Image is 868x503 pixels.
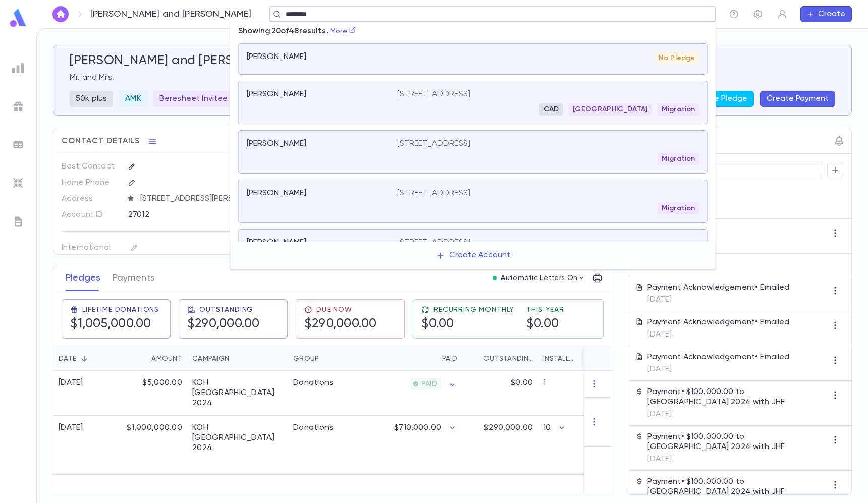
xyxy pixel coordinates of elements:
p: Payment • $100,000.00 to [GEOGRAPHIC_DATA] 2024 with JHF [647,432,827,452]
div: AMK [119,91,147,107]
p: AMK [125,94,141,104]
span: No Pledge [655,54,699,62]
div: 27012 [128,207,278,222]
p: Beresheet Invitee [159,94,228,104]
span: PAID [417,380,441,388]
div: Outstanding [462,347,538,371]
div: Group [288,347,364,371]
p: [PERSON_NAME] [247,188,307,198]
p: Payment • $100,000.00 to [GEOGRAPHIC_DATA] 2024 with JHF [647,477,827,497]
p: International Number [62,240,120,263]
p: 10 [543,423,551,433]
p: [PERSON_NAME] [247,89,307,99]
button: Create [800,6,852,22]
h5: $0.00 [526,317,559,332]
span: Contact Details [62,136,140,146]
div: $5,000.00 [122,371,187,416]
span: Migration [658,105,699,114]
button: Sort [577,351,593,367]
p: [PERSON_NAME] and [PERSON_NAME] [90,9,252,20]
img: reports_grey.c525e4749d1bce6a11f5fe2a8de1b229.svg [12,62,24,74]
p: [DATE] [647,364,789,374]
p: Showing 20 of 48 results. [230,22,364,40]
span: Migration [658,204,699,212]
p: Account ID [62,207,120,223]
div: Installments [543,347,577,371]
h5: $0.00 [421,317,454,332]
div: KOH Canada 2024 [192,423,283,453]
img: batches_grey.339ca447c9d9533ef1741baa751efc33.svg [12,139,24,151]
button: Automatic Letters On [489,271,589,285]
p: Payment Acknowledgement • Emailed [647,317,789,327]
div: Beresheet Invitee [153,91,234,107]
div: Date [59,347,76,371]
h5: [PERSON_NAME] and [PERSON_NAME] [70,53,298,69]
p: Address [62,191,120,207]
p: $710,000.00 [394,423,441,433]
p: Payment • $100,000.00 to [GEOGRAPHIC_DATA] 2024 with JHF [647,387,827,407]
div: Paid [364,347,462,371]
div: [DATE] [59,378,83,388]
span: CAD [539,105,563,114]
p: [STREET_ADDRESS] [397,89,470,99]
div: Installments [538,347,599,371]
p: [DATE] [647,329,789,340]
button: Create Account [428,246,518,265]
button: Payments [113,265,154,291]
h5: $290,000.00 [304,317,377,332]
div: KOH Canada 2024 [192,378,283,408]
p: Payment Acknowledgement • Emailed [647,352,789,362]
img: letters_grey.7941b92b52307dd3b8a917253454ce1c.svg [12,215,24,228]
button: Sort [467,351,483,367]
button: Sort [229,351,245,367]
div: Donations [293,378,334,388]
span: [GEOGRAPHIC_DATA] [569,105,652,114]
p: [DATE] [647,409,827,419]
p: $290,000.00 [484,423,533,433]
button: Create Payment [760,91,835,107]
div: Group [293,347,319,371]
div: Outstanding [483,347,533,371]
button: Pledges [66,265,100,291]
p: [STREET_ADDRESS] [397,188,470,198]
p: [PERSON_NAME][GEOGRAPHIC_DATA] [247,238,386,258]
p: Automatic Letters On [501,274,577,282]
p: Payment Acknowledgement • Emailed [647,283,789,293]
p: [PERSON_NAME] [247,52,307,62]
div: Amount [151,347,182,371]
p: [DATE] [647,295,789,305]
p: [PERSON_NAME] [247,139,307,149]
span: Migration [658,155,699,163]
img: campaigns_grey.99e729a5f7ee94e3726e6486bddda8f1.svg [12,100,24,113]
button: Sort [426,351,442,367]
div: 1 [538,371,599,416]
div: 50k plus [70,91,113,107]
div: $1,000,000.00 [122,416,187,475]
button: Sort [319,351,335,367]
span: Outstanding [199,306,253,314]
p: Home Phone [62,175,120,191]
span: Recurring Monthly [433,306,514,314]
p: Mr. and Mrs. [70,73,835,83]
p: Best Contact [62,158,120,175]
a: More [330,28,356,35]
button: Create Pledge [685,91,754,107]
div: Date [53,347,122,371]
span: Due Now [316,306,352,314]
p: [DATE] [647,454,827,464]
div: Amount [122,347,187,371]
span: This Year [526,306,564,314]
div: Campaign [187,347,288,371]
h5: $290,000.00 [187,317,260,332]
div: Donations [293,423,334,433]
div: Campaign [192,347,229,371]
button: Sort [76,351,92,367]
p: 50k plus [76,94,107,104]
img: imports_grey.530a8a0e642e233f2baf0ef88e8c9fcb.svg [12,177,24,189]
h5: $1,005,000.00 [70,317,151,332]
p: [STREET_ADDRESS] [397,139,470,149]
img: home_white.a664292cf8c1dea59945f0da9f25487c.svg [55,10,67,18]
p: $0.00 [511,378,533,388]
button: Sort [135,351,151,367]
span: [STREET_ADDRESS][PERSON_NAME] [136,194,320,204]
